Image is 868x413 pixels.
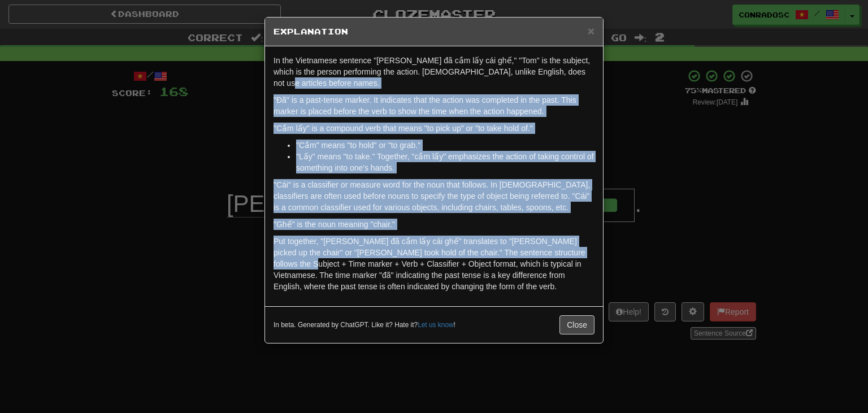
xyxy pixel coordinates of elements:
p: "Ghế" is the noun meaning "chair." [274,219,594,230]
li: "Cầm" means "to hold" or "to grab." [296,140,594,151]
h5: Explanation [274,26,594,37]
span: × [588,24,594,37]
p: "Cầm lấy" is a compound verb that means "to pick up" or "to take hold of." [274,123,594,134]
small: In beta. Generated by ChatGPT. Like it? Hate it? ! [274,320,455,330]
p: Put together, "[PERSON_NAME] đã cầm lấy cái ghế" translates to "[PERSON_NAME] picked up the chair... [274,236,594,292]
p: "Cái" is a classifier or measure word for the noun that follows. In [DEMOGRAPHIC_DATA], classifie... [274,179,594,213]
button: Close [559,315,594,334]
button: Close [588,25,594,37]
a: Let us know [418,321,453,329]
p: In the Vietnamese sentence "[PERSON_NAME] đã cầm lấy cái ghế," "Tom" is the subject, which is the... [274,55,594,89]
li: "Lấy" means "to take." Together, "cầm lấy" emphasizes the action of taking control of something i... [296,151,594,173]
p: "Đã" is a past-tense marker. It indicates that the action was completed in the past. This marker ... [274,94,594,117]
